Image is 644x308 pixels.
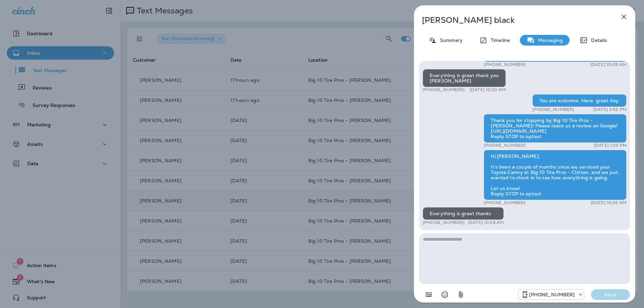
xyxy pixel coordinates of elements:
[484,114,627,143] div: Thank you for stopping by Big 10 Tire Pros - [PERSON_NAME]! Please leave us a review on Google! [...
[591,200,627,205] p: [DATE] 10:26 AM
[484,200,526,205] p: [PHONE_NUMBER]
[529,292,575,297] p: [PHONE_NUMBER]
[535,38,563,43] p: Messaging
[590,62,627,67] p: [DATE] 10:09 AM
[423,69,506,87] div: Everything is great thank you [PERSON_NAME]
[594,143,627,148] p: [DATE] 1:03 PM
[532,94,627,107] div: You are welcome. Have great day.
[484,143,526,148] p: [PHONE_NUMBER]
[487,38,510,43] p: Timeline
[437,38,463,43] p: Summary
[422,15,605,25] p: [PERSON_NAME] black
[438,288,451,301] button: Select an emoji
[484,150,627,200] div: Hi [PERSON_NAME], It’s been a couple of months since we serviced your Toyota Camry at Big 10 Tire...
[518,291,584,299] div: +1 (601) 808-4212
[423,87,465,93] p: [PHONE_NUMBER]
[588,38,607,43] p: Details
[423,207,504,220] div: Everything is great thanks
[422,288,435,301] button: Add in a premade template
[468,220,504,225] p: [DATE] 10:28 AM
[593,107,627,112] p: [DATE] 3:53 PM
[423,220,465,225] p: [PHONE_NUMBER]
[532,107,574,112] p: [PHONE_NUMBER]
[484,62,526,67] p: [PHONE_NUMBER]
[470,87,506,93] p: [DATE] 10:20 AM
